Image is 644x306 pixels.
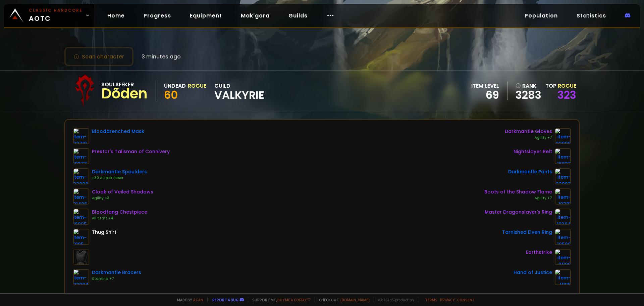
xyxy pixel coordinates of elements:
[101,80,148,89] div: Soulseeker
[315,297,370,302] span: Checkout
[516,90,541,100] a: 3283
[248,297,311,302] span: Support me,
[340,297,370,302] a: [DOMAIN_NAME]
[73,269,89,285] img: item-22004
[92,209,147,216] div: Bloodfang Chestpiece
[184,9,227,23] a: Equipment
[555,188,571,205] img: item-19381
[555,249,571,265] img: item-21180
[555,269,571,285] img: item-11815
[277,297,311,302] a: Buy me a coffee
[508,168,552,175] div: Darkmantle Pants
[555,209,571,225] img: item-19384
[73,148,89,164] img: item-19377
[92,188,153,195] div: Cloak of Veiled Shadows
[29,7,83,13] small: Classic Hardcore
[516,82,541,90] div: rank
[92,148,170,155] div: Prestor's Talisman of Connivery
[555,168,571,184] img: item-22007
[101,89,148,99] div: Dõden
[502,229,552,236] div: Tarnished Elven Ring
[92,269,141,276] div: Darkmantle Bracers
[555,128,571,144] img: item-22006
[555,229,571,245] img: item-18500
[138,9,176,23] a: Progress
[505,128,552,135] div: Darkmantle Gloves
[102,9,130,23] a: Home
[4,4,94,27] a: Classic HardcoreAOTC
[505,135,552,140] div: Agility +7
[514,269,552,276] div: Hand of Justice
[425,297,437,302] a: Terms
[471,82,499,90] div: item level
[457,297,475,302] a: Consent
[484,188,552,195] div: Boots of the Shadow Flame
[555,148,571,164] img: item-16827
[73,229,89,245] img: item-2105
[92,195,153,201] div: Agility +3
[471,90,499,100] div: 69
[212,297,238,302] a: Report a bug
[73,128,89,144] img: item-22718
[173,297,203,302] span: Made by
[557,87,576,102] a: 323
[214,90,264,100] span: Valkyrie
[92,276,141,281] div: Stamina +7
[142,52,181,61] span: 3 minutes ago
[92,128,144,135] div: Blooddrenched Mask
[193,297,203,302] a: a fan
[374,297,414,302] span: v. d752d5 - production
[164,82,186,90] div: Undead
[73,168,89,184] img: item-22008
[514,148,552,155] div: Nightslayer Belt
[214,82,264,100] div: guild
[73,188,89,205] img: item-21406
[92,175,147,181] div: +30 Attack Power
[235,9,275,23] a: Mak'gora
[188,82,206,90] div: Rogue
[545,82,576,90] div: Top
[440,297,454,302] a: Privacy
[92,229,116,236] div: Thug Shirt
[64,47,133,66] button: Scan character
[519,9,563,23] a: Population
[526,249,552,256] div: Earthstrike
[484,195,552,201] div: Agility +7
[558,82,576,90] span: Rogue
[164,87,178,102] span: 60
[29,7,83,24] span: AOTC
[485,209,552,216] div: Master Dragonslayer's Ring
[73,209,89,225] img: item-16905
[283,9,313,23] a: Guilds
[92,168,147,175] div: Darkmantle Spaulders
[92,216,147,221] div: All Stats +4
[571,9,611,23] a: Statistics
